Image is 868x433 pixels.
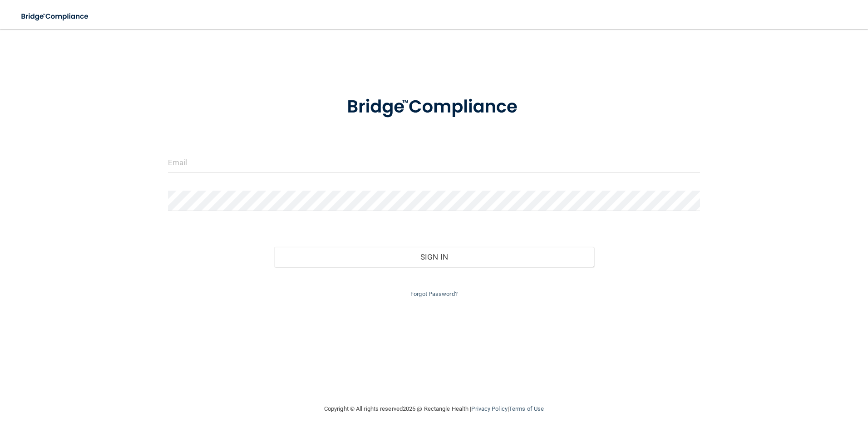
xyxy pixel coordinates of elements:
[14,7,97,26] img: bridge_compliance_login_screen.278c3ca4.svg
[168,153,700,173] input: Email
[509,405,544,412] a: Terms of Use
[268,394,600,423] div: Copyright © All rights reserved 2025 @ Rectangle Health | |
[328,84,540,131] img: bridge_compliance_login_screen.278c3ca4.svg
[711,369,857,405] iframe: Drift Widget Chat Controller
[471,405,507,412] a: Privacy Policy
[274,247,594,267] button: Sign In
[410,290,458,297] a: Forgot Password?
